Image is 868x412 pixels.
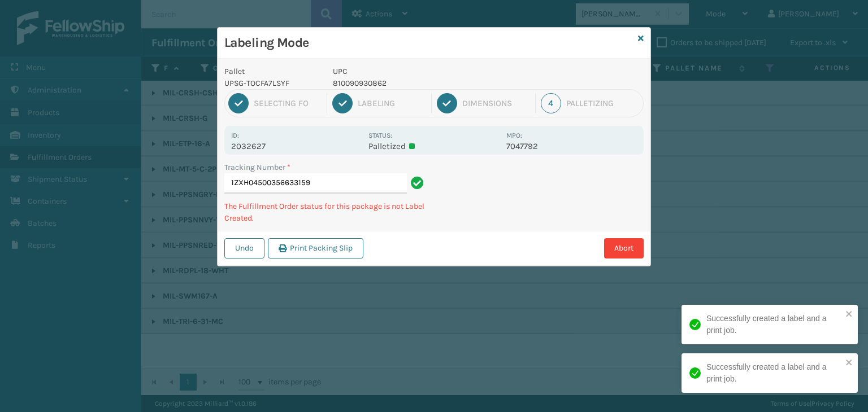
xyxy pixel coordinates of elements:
div: 3 [437,93,457,113]
p: Pallet [224,65,319,77]
div: Palletizing [566,98,640,108]
button: close [845,358,853,369]
button: Undo [224,238,264,258]
div: 2 [332,93,353,113]
label: Status: [368,132,392,139]
div: Successfully created a label and a print job. [706,313,842,336]
p: UPSG-TOCFA7LSYF [224,77,319,89]
button: Print Packing Slip [268,238,363,258]
h3: Labeling Mode [224,34,633,51]
button: Abort [604,238,644,258]
div: Selecting FO [254,98,322,108]
p: 7047792 [506,141,637,151]
div: 1 [228,93,249,113]
div: Successfully created a label and a print job. [706,361,842,385]
p: 2032627 [231,141,362,151]
div: Labeling [358,98,426,108]
p: UPC [333,65,500,77]
div: Dimensions [462,98,530,108]
label: Tracking Number [224,161,290,173]
button: close [845,309,853,320]
p: Palletized [368,141,499,151]
label: Id: [231,132,239,139]
div: 4 [541,93,561,113]
label: MPO: [506,132,522,139]
p: 810090930862 [333,77,500,89]
p: The Fulfillment Order status for this package is not Label Created. [224,200,427,224]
